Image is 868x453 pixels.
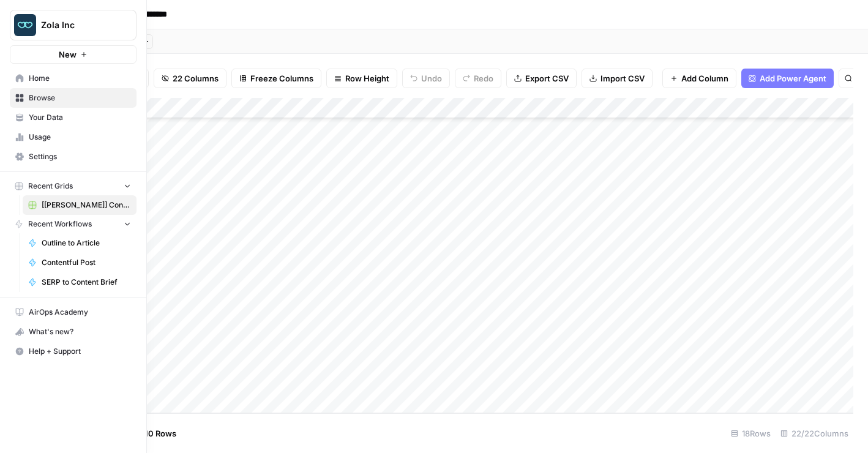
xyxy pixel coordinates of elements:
span: AirOps Academy [29,307,131,318]
a: Browse [10,88,137,108]
span: Add Column [681,72,728,84]
a: Outline to Article [23,233,137,253]
button: Help + Support [10,342,137,361]
span: [[PERSON_NAME]] Content Creation [42,200,131,211]
a: Settings [10,147,137,167]
a: Your Data [10,108,137,127]
a: Contentful Post [23,253,137,272]
button: Recent Grids [10,177,137,195]
button: Undo [402,69,450,88]
button: Redo [455,69,501,88]
span: Your Data [29,112,131,123]
button: 22 Columns [154,69,226,88]
button: Freeze Columns [231,69,321,88]
a: [[PERSON_NAME]] Content Creation [23,195,137,215]
a: SERP to Content Brief [23,272,137,292]
button: Recent Workflows [10,215,137,233]
span: Import CSV [600,72,645,84]
span: Row Height [345,72,389,84]
span: Contentful Post [42,257,131,268]
span: Help + Support [29,346,131,357]
span: 22 Columns [173,72,219,84]
button: What's new? [10,322,137,342]
a: Usage [10,127,137,147]
span: SERP to Content Brief [42,277,131,288]
span: New [59,48,77,61]
span: Export CSV [525,72,569,84]
span: Home [29,73,131,84]
div: 22/22 Columns [776,424,853,443]
button: Export CSV [506,69,577,88]
span: Freeze Columns [250,72,313,84]
img: Zola Inc Logo [14,14,36,36]
span: Browse [29,92,131,103]
span: Usage [29,132,131,143]
div: 18 Rows [726,424,776,443]
a: AirOps Academy [10,302,137,322]
span: Recent Workflows [28,219,92,230]
button: Workspace: Zola Inc [10,10,137,40]
span: Undo [421,72,442,84]
span: Redo [474,72,493,84]
span: Recent Grids [28,181,73,192]
button: Row Height [326,69,397,88]
span: Settings [29,151,131,162]
span: Outline to Article [42,238,131,249]
span: Add Power Agent [760,72,826,84]
button: Import CSV [582,69,653,88]
button: Add Column [662,69,736,88]
button: New [10,45,137,64]
span: Zola Inc [41,19,115,31]
a: Home [10,69,137,88]
button: Add Power Agent [741,69,834,88]
div: What's new? [10,323,136,341]
span: Add 10 Rows [127,427,176,440]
